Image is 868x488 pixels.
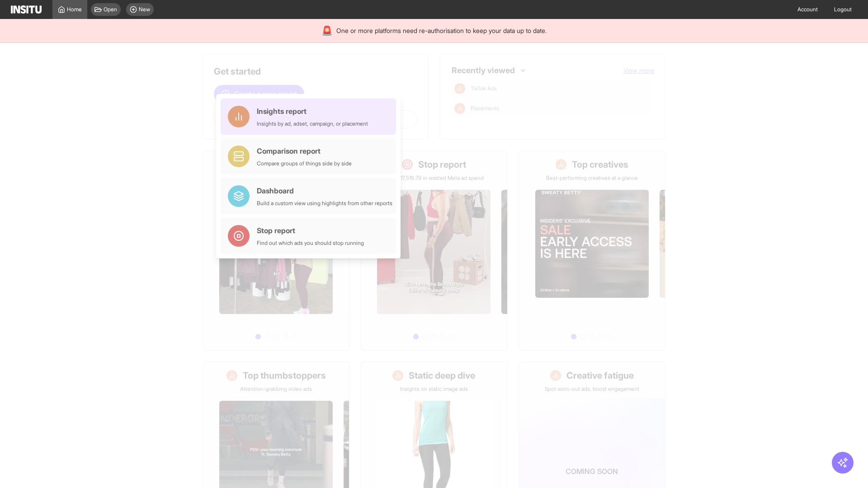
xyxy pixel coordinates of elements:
[139,6,150,13] span: New
[257,160,352,167] div: Compare groups of things side by side
[257,200,392,207] div: Build a custom view using highlights from other reports
[336,26,547,35] span: One or more platforms need re-authorisation to keep your data up to date.
[257,145,352,156] div: Comparison report
[257,225,364,236] div: Stop report
[257,106,368,117] div: Insights report
[257,239,364,247] div: Find out which ads you should stop running
[257,185,392,196] div: Dashboard
[321,24,333,37] div: 🚨
[257,120,368,127] div: Insights by ad, adset, campaign, or placement
[104,6,117,13] span: Open
[11,5,42,14] img: Logo
[67,6,82,13] span: Home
